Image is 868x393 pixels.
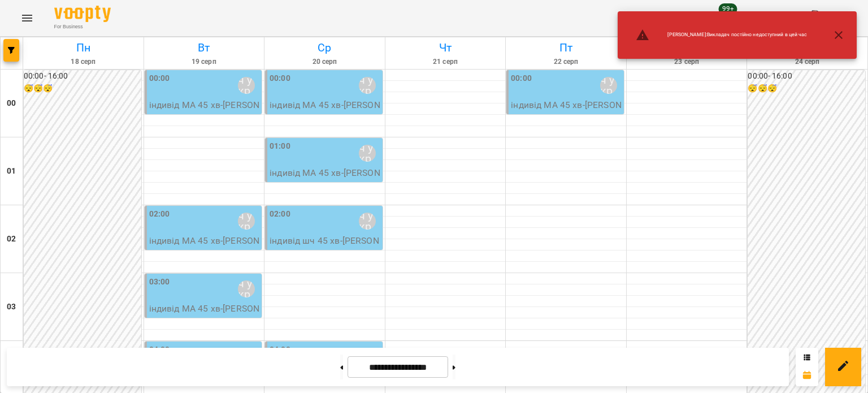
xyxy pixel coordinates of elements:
label: 00:00 [270,72,290,85]
label: 03:00 [149,276,170,288]
h6: 21 серп [387,57,504,67]
h6: Ср [266,39,383,57]
span: 99+ [719,3,737,15]
li: [PERSON_NAME] : Викладач постійно недоступний в цей час [627,24,816,46]
h6: 00:00 - 16:00 [748,70,865,83]
button: Menu [14,5,41,32]
h6: 22 серп [507,57,624,67]
h6: 01 [7,165,16,178]
label: 02:00 [149,208,170,221]
h6: Вт [146,39,263,57]
div: Мойсук Надія\ ма укр\шч укр\ https://us06web.zoom.us/j/84559859332 [238,280,255,297]
p: індивід МА 45 хв - [PERSON_NAME] [270,166,380,193]
p: індивід МА 45 хв - [PERSON_NAME] [149,98,260,125]
h6: 19 серп [146,57,263,67]
h6: Пн [25,39,142,57]
h6: 00:00 - 16:00 [24,70,141,83]
h6: 18 серп [25,57,142,67]
label: 00:00 [511,72,532,85]
h6: Чт [387,39,504,57]
div: Мойсук Надія\ ма укр\шч укр\ https://us06web.zoom.us/j/84559859332 [359,77,376,94]
div: Мойсук Надія\ ма укр\шч укр\ https://us06web.zoom.us/j/84559859332 [238,213,255,230]
h6: 00 [7,97,16,110]
div: Мойсук Надія\ ма укр\шч укр\ https://us06web.zoom.us/j/84559859332 [600,77,617,94]
div: Мойсук Надія\ ма укр\шч укр\ https://us06web.zoom.us/j/84559859332 [238,77,255,94]
p: індивід МА 45 хв - [PERSON_NAME] [511,98,622,125]
h6: Пт [507,39,624,57]
div: Мойсук Надія\ ма укр\шч укр\ https://us06web.zoom.us/j/84559859332 [359,213,376,230]
label: 00:00 [149,72,170,85]
span: For Business [54,23,111,31]
h6: 24 серп [749,57,866,67]
p: індивід МА 45 хв - [PERSON_NAME] [270,98,380,125]
h6: 03 [7,301,16,313]
p: індивід МА 45 хв - [PERSON_NAME] [149,302,260,329]
div: Мойсук Надія\ ма укр\шч укр\ https://us06web.zoom.us/j/84559859332 [359,145,376,162]
p: індивід шч 45 хв - [PERSON_NAME] [270,234,380,261]
h6: 02 [7,233,16,245]
h6: 😴😴😴 [24,83,141,95]
label: 01:00 [270,140,290,153]
h6: 23 серп [628,57,745,67]
label: 02:00 [270,208,290,221]
p: індивід МА 45 хв - [PERSON_NAME] [149,234,260,261]
img: Voopty Logo [54,6,111,22]
h6: 😴😴😴 [748,83,865,95]
h6: 20 серп [266,57,383,67]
